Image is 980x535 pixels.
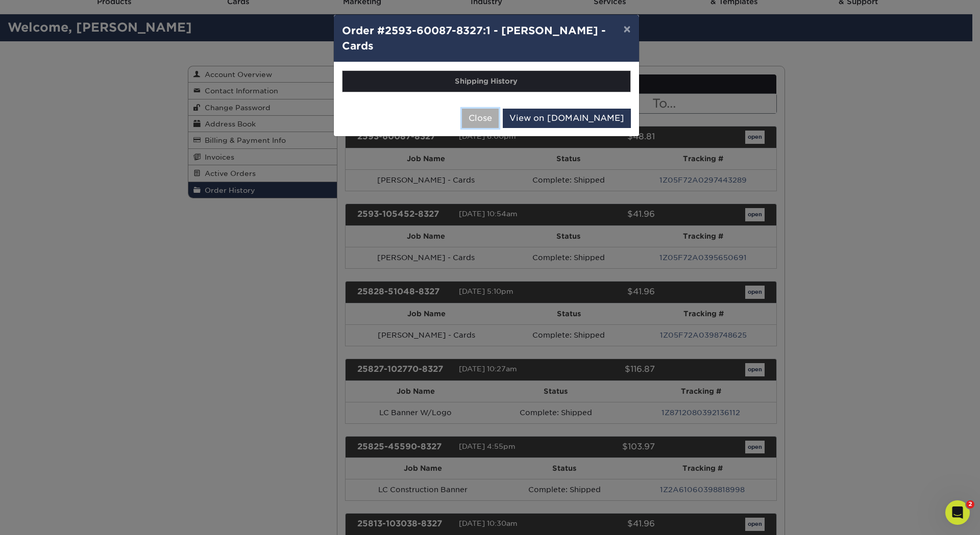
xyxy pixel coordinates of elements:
[462,109,499,128] button: Close
[966,500,974,508] span: 2
[503,109,631,128] a: View on [DOMAIN_NAME]
[342,23,631,54] h4: Order #2593-60087-8327:1 - [PERSON_NAME] - Cards
[945,500,970,525] iframe: Intercom live chat
[342,71,630,92] th: Shipping History
[615,15,639,43] button: ×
